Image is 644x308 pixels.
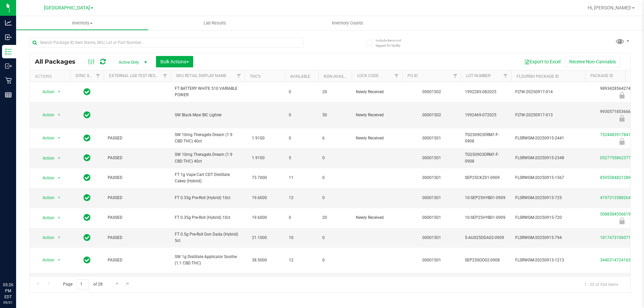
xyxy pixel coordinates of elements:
span: 0 [322,175,348,181]
inline-svg: Analytics [5,19,12,26]
span: 20 [322,214,348,221]
span: FLSRWGM-20250915-2348 [515,155,581,161]
span: 0 [322,155,348,161]
div: Actions [35,74,67,79]
span: select [55,233,63,242]
a: Flourish Package ID [517,74,559,79]
span: FLSRWGM-20250915-725 [515,195,581,201]
a: 00001502 [422,113,441,117]
a: Lab Results [149,16,281,30]
span: In Sync [84,173,91,182]
a: PO ID [408,73,418,78]
a: 00001501 [422,156,441,160]
inline-svg: Outbound [5,63,12,69]
span: Inventory Counts [323,20,372,26]
a: Available [290,74,310,79]
span: Newly Received [356,135,398,141]
span: FT BATTERY WHITE 510 VARIABLE POWER [175,85,240,98]
a: 5088584556619716 [600,212,638,217]
span: SW 10mg Theragels Dream (1:9 CBD:THC) 40ct [175,151,240,164]
span: FLSRWGM-20250913-1213 [515,257,581,263]
span: Include items not tagged for facility [376,38,409,48]
a: Go to the next page [112,279,122,288]
span: PASSED [108,175,167,181]
span: All Packages [35,58,82,65]
a: Filter [391,70,402,82]
span: Newly Received [356,112,398,118]
span: 20 [322,89,348,95]
span: FT 0.35g Pre-Roll (Hybrid) 10ct [175,214,240,221]
a: 1817473106071669 [600,235,638,240]
span: SW 1g Distillate Applicator Soothe (1:1 CBD:THC) [175,254,240,266]
span: 19.6000 [249,193,270,203]
a: Inventory Counts [281,16,414,30]
a: Filter [233,70,245,82]
span: 0 [289,89,314,95]
a: Non-Available [324,74,354,79]
span: FLTW-20250917-013 [515,112,581,118]
a: Inventory [16,16,149,30]
span: SW Black Maxi BIC Lighter [175,112,240,118]
button: Receive Non-Cannabis [565,56,620,67]
span: select [55,255,63,265]
span: 0 [289,112,314,118]
span: FLSRWGM-20250915-1567 [515,175,581,181]
span: Lab Results [195,20,235,26]
input: 1 [77,279,89,290]
span: 1.9100 [249,133,268,143]
a: 00001501 [422,215,441,220]
span: TG250903DRM1-F-0908 [465,151,507,164]
span: 12 [289,257,314,263]
span: 0 [289,214,314,221]
span: In Sync [84,133,91,143]
span: In Sync [84,255,91,265]
span: SW 10mg Theragels Dream (1:9 CBD:THC) 40ct [175,132,240,144]
span: 1.9100 [249,153,268,163]
span: 11 [289,175,314,181]
span: 5 [289,155,314,161]
span: In Sync [84,110,91,120]
span: 10-SEP25HYB01-0909 [465,195,507,201]
span: select [55,193,63,202]
span: PASSED [108,195,167,201]
span: SEP25SOO02-0908 [465,257,507,263]
span: FLSRWGM-20250915-794 [515,235,581,241]
span: FT 1g Vape Cart CDT Distillate Cakez (Hybrid) [175,172,240,184]
a: 00001501 [422,258,441,262]
a: 7524483917841471 [600,132,638,137]
span: 10-SEP25HYB01-0909 [465,214,507,221]
span: 0 [289,135,314,141]
span: Newly Received [356,89,398,95]
span: Bulk Actions [160,59,189,64]
iframe: Resource center [7,254,27,274]
a: Filter [500,70,511,82]
a: 00001501 [422,195,441,200]
a: External Lab Test Result [109,73,162,78]
span: In Sync [84,193,91,202]
span: PASSED [108,135,167,141]
a: 00001501 [422,175,441,180]
span: Inventory [16,20,148,26]
span: select [55,153,63,163]
input: Search Package ID, Item Name, SKU, Lot or Part Number... [30,38,304,48]
span: FLSRWGM-20250915-2441 [515,135,581,141]
span: 12 [289,195,314,201]
span: 5-AUG25DDA02-0909 [465,235,507,241]
span: 21.1000 [249,233,270,243]
a: Filter [450,70,461,82]
span: FT 0.35g Pre-Roll (Hybrid) 10ct [175,195,240,201]
a: 00001501 [422,235,441,240]
button: Bulk Actions [156,56,193,67]
span: Action [37,233,55,242]
span: TG250903DRM1-F-0908 [465,132,507,144]
inline-svg: Retail [5,77,12,84]
span: In Sync [84,213,91,222]
span: PASSED [108,214,167,221]
span: select [55,173,63,183]
span: PASSED [108,257,167,263]
a: 0527755862377640 [600,156,638,160]
button: Export to Excel [520,56,565,67]
span: In Sync [84,233,91,242]
span: Action [37,193,55,202]
span: FT 0.5g Pre-Roll Don Dada (Hybrid) 5ct [175,231,240,244]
